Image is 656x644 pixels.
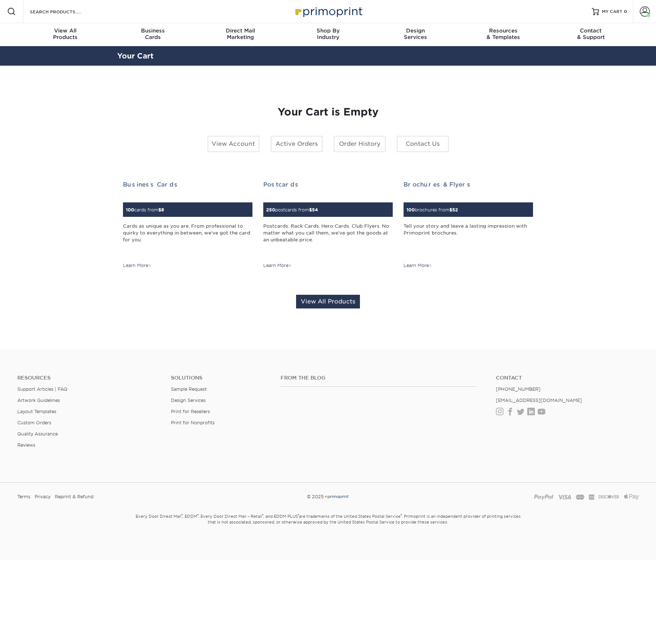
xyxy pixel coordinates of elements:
span: Design [372,27,459,34]
a: Contact& Support [547,23,635,46]
a: Contact Us [397,136,449,152]
h4: Resources [17,375,160,381]
span: MY CART [602,9,622,15]
span: 52 [452,207,458,213]
a: Brochures & Flyers 100brochures from$52 Tell your story and leave a lasting impression with Primo... [404,181,533,269]
a: Your Cart [117,52,154,60]
a: Custom Orders [17,420,51,425]
div: Products [22,27,109,40]
a: Quality Assurance [17,431,58,437]
a: [EMAIL_ADDRESS][DOMAIN_NAME] [496,398,582,403]
h4: From the Blog [281,375,476,381]
a: Terms [17,491,30,502]
span: $ [309,207,312,213]
div: Learn More [404,262,432,269]
span: 250 [266,207,275,213]
a: Postcards 250postcards from$54 Postcards. Rack Cards. Hero Cards. Club Flyers. No matter what you... [263,181,393,269]
div: Learn More [123,262,151,269]
a: Print for Nonprofits [171,420,215,425]
div: Postcards. Rack Cards. Hero Cards. Club Flyers. No matter what you call them, we've got the goods... [263,223,393,257]
h2: Postcards [263,181,393,188]
small: cards from [126,207,164,213]
img: Primoprint [324,494,349,499]
h1: Your Cart is Empty [123,106,533,118]
a: View All Products [296,295,360,308]
sup: ® [262,513,263,517]
a: Layout Templates [17,409,56,414]
a: Reprint & Refund [55,491,93,502]
img: Primoprint [292,4,364,19]
span: 54 [312,207,318,213]
span: $ [158,207,161,213]
span: 8 [161,207,164,213]
a: Active Orders [270,136,323,152]
sup: ® [181,513,182,517]
sup: ® [401,513,402,517]
a: Sample Request [171,386,207,392]
div: Marketing [197,27,284,40]
small: brochures from [406,207,458,213]
a: View AllProducts [22,23,109,46]
span: View All [22,27,109,34]
sup: ® [197,513,198,517]
div: © 2025 [223,491,433,502]
small: postcards from [266,207,318,213]
div: Cards [109,27,197,40]
span: 0 [624,9,627,14]
a: Shop ByIndustry [284,23,372,46]
div: Cards as unique as you are. From professional to quirky to everything in between, we've got the c... [123,223,252,257]
a: Print for Resellers [171,409,210,414]
small: Every Door Direct Mail , EDDM , Every Door Direct Mail – Retail , and EDDM PLUS are trademarks of... [117,511,539,543]
a: Privacy [35,491,50,502]
span: Business [109,27,197,34]
a: Order History [334,136,386,152]
a: BusinessCards [109,23,197,46]
span: $ [449,207,452,213]
span: Direct Mail [197,27,284,34]
div: & Support [547,27,635,40]
input: SEARCH PRODUCTS..... [29,7,100,16]
a: [PHONE_NUMBER] [496,386,541,392]
sup: ® [298,513,299,517]
span: Resources [459,27,547,34]
h4: Solutions [171,375,270,381]
a: Resources& Templates [459,23,547,46]
div: & Templates [459,27,547,40]
span: Contact [547,27,635,34]
a: View Account [207,136,260,152]
span: Shop By [284,27,372,34]
span: 100 [126,207,134,213]
a: Reviews [17,442,35,448]
h2: Business Cards [123,181,252,188]
a: Artwork Guidelines [17,398,60,403]
div: Learn More [263,262,292,269]
a: Design Services [171,398,206,403]
div: Industry [284,27,372,40]
a: Direct MailMarketing [197,23,284,46]
h2: Brochures & Flyers [404,181,533,188]
div: Tell your story and leave a lasting impression with Primoprint brochures. [404,223,533,257]
span: 100 [406,207,415,213]
a: Support Articles | FAQ [17,386,67,392]
a: Contact [496,375,639,381]
a: Business Cards 100cards from$8 Cards as unique as you are. From professional to quirky to everyth... [123,181,252,269]
a: DesignServices [372,23,459,46]
div: Services [372,27,459,40]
